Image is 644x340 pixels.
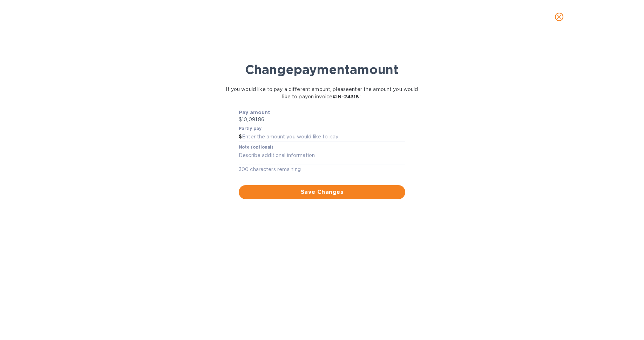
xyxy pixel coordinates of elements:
b: Pay amount [239,110,271,115]
label: Note (optional) [239,145,273,150]
input: Enter the amount you would like to pay [242,132,405,142]
p: 300 characters remaining [239,165,405,174]
button: Save Changes [239,185,405,199]
button: close [551,8,568,25]
label: Partly pay [239,126,262,131]
div: $ [239,132,242,142]
b: Change payment amount [245,62,399,77]
p: If you would like to pay a different amount, please enter the amount you would like to pay on inv... [222,86,422,100]
span: Save Changes [244,188,400,196]
b: # IN-24318 [332,94,359,99]
p: $10,091.86 [239,116,405,123]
